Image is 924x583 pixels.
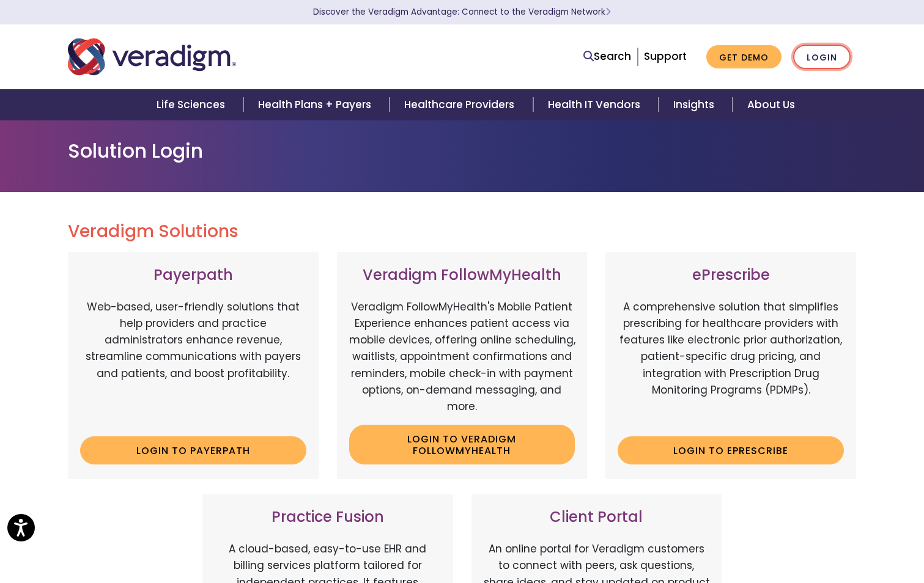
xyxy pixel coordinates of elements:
[659,89,733,120] a: Insights
[215,508,441,526] h3: Practice Fusion
[706,45,782,69] a: Get Demo
[68,221,857,242] h2: Veradigm Solutions
[644,49,687,64] a: Support
[484,508,710,526] h3: Client Portal
[533,89,659,120] a: Health IT Vendors
[80,299,306,427] p: Web-based, user-friendly solutions that help providers and practice administrators enhance revenu...
[349,266,575,284] h3: Veradigm FollowMyHealth
[733,89,810,120] a: About Us
[243,89,390,120] a: Health Plans + Payers
[313,6,611,18] a: Discover the Veradigm Advantage: Connect to the Veradigm NetworkLearn More
[618,299,844,427] p: A comprehensive solution that simplifies prescribing for healthcare providers with features like ...
[618,266,844,284] h3: ePrescribe
[142,89,243,120] a: Life Sciences
[68,37,236,77] img: Veradigm logo
[618,436,844,464] a: Login to ePrescribe
[349,299,575,415] p: Veradigm FollowMyHealth's Mobile Patient Experience enhances patient access via mobile devices, o...
[390,89,533,120] a: Healthcare Providers
[68,139,857,163] h1: Solution Login
[80,436,306,464] a: Login to Payerpath
[605,6,611,18] span: Learn More
[793,45,851,70] a: Login
[349,425,575,464] a: Login to Veradigm FollowMyHealth
[80,266,306,284] h3: Payerpath
[583,48,631,65] a: Search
